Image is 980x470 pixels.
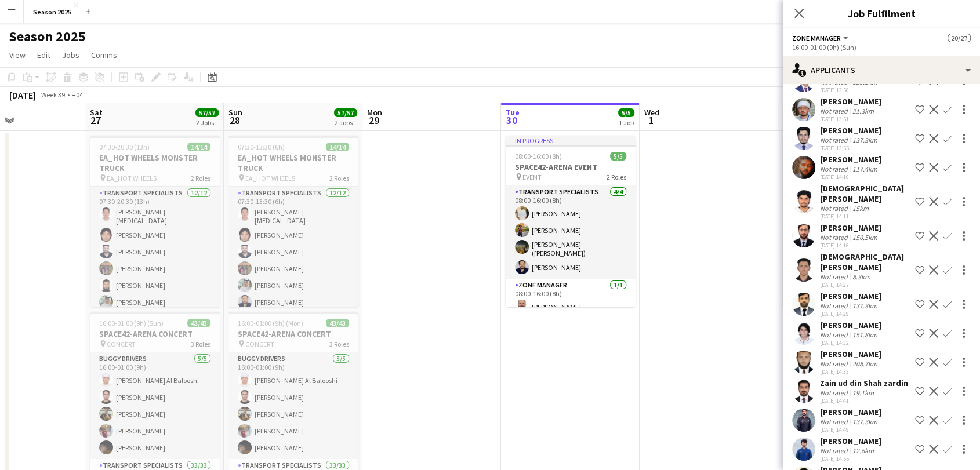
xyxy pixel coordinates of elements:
div: 15km [850,204,871,213]
div: [PERSON_NAME] [820,96,881,107]
div: Not rated [820,165,850,173]
a: Edit [32,48,55,63]
a: View [5,48,30,63]
div: [DATE] 13:51 [820,115,881,123]
div: 117.4km [850,165,880,173]
div: [DATE] 14:16 [820,242,881,249]
div: 208.7km [850,359,880,368]
div: Not rated [820,136,850,144]
div: Applicants [783,56,980,84]
div: 16:00-01:00 (9h) (Sun) [792,43,971,52]
div: [DEMOGRAPHIC_DATA][PERSON_NAME] [820,252,910,272]
div: [DEMOGRAPHIC_DATA][PERSON_NAME] [820,183,910,204]
div: [DATE] 14:10 [820,173,881,181]
div: [PERSON_NAME] [820,291,881,301]
div: Not rated [820,359,850,368]
div: 137.3km [850,417,880,426]
div: [DATE] 13:55 [820,144,881,152]
div: [PERSON_NAME] [820,154,881,165]
span: Week 39 [38,90,67,99]
div: [DATE] 14:33 [820,368,881,376]
div: Not rated [820,330,850,339]
a: Comms [86,48,122,63]
span: Edit [37,50,50,60]
div: [PERSON_NAME] [820,223,881,233]
div: [DATE] 14:49 [820,426,881,433]
h1: Season 2025 [9,28,86,45]
div: [DATE] 14:32 [820,339,881,347]
div: Not rated [820,204,850,213]
span: View [9,50,26,60]
div: Not rated [820,417,850,426]
span: Comms [91,50,117,60]
div: Not rated [820,446,850,455]
div: [DATE] 14:55 [820,455,881,462]
div: Not rated [820,388,850,397]
div: [PERSON_NAME] [820,349,881,359]
button: Season 2025 [24,1,81,23]
h3: Job Fulfilment [783,6,980,21]
div: +04 [72,90,83,99]
div: 21.3km [850,107,876,115]
div: [DATE] [9,89,36,101]
div: [DATE] 14:11 [820,213,910,220]
div: Not rated [820,272,850,281]
button: Zone Manager [792,34,850,42]
span: 20/27 [948,34,971,42]
div: [PERSON_NAME] [820,320,881,330]
div: Not rated [820,107,850,115]
div: Not rated [820,233,850,242]
div: [DATE] 14:29 [820,310,881,318]
div: 8.3km [850,272,873,281]
div: 151.8km [850,330,880,339]
div: [DATE] 14:27 [820,281,910,289]
span: Zone Manager [792,34,841,42]
div: 137.3km [850,136,880,144]
a: Jobs [57,48,84,63]
div: Zain ud din Shah zardin [820,378,908,388]
div: 150.5km [850,233,880,242]
div: 12.6km [850,446,876,455]
div: [PERSON_NAME] [820,407,881,417]
div: [PERSON_NAME] [820,436,881,446]
div: [PERSON_NAME] [820,125,881,136]
div: 19.1km [850,388,876,397]
span: Jobs [62,50,79,60]
div: [DATE] 13:50 [820,86,881,94]
div: [DATE] 14:41 [820,397,908,405]
div: 137.3km [850,301,880,310]
div: Not rated [820,301,850,310]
